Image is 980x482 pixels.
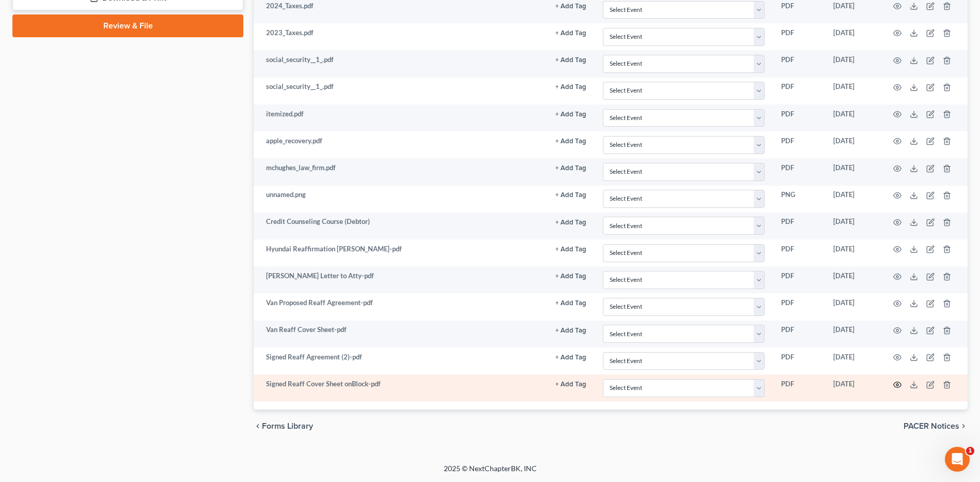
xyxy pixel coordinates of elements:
td: [DATE] [825,23,881,50]
button: + Add Tag [555,192,586,199]
td: [DATE] [825,186,881,213]
td: [DATE] [825,131,881,158]
span: Forms Library [262,422,313,430]
td: [DATE] [825,104,881,131]
td: [DATE] [825,78,881,104]
td: [DATE] [825,239,881,266]
i: chevron_left [254,422,262,430]
td: Credit Counseling Course (Debtor) [254,213,547,239]
button: + Add Tag [555,300,586,307]
iframe: Intercom live chat [945,447,970,472]
td: Van Reaff Cover Sheet-pdf [254,321,547,348]
td: [PERSON_NAME] Letter to Atty-pdf [254,266,547,293]
button: + Add Tag [555,219,586,226]
td: social_security__1_.pdf [254,78,547,104]
td: [DATE] [825,158,881,185]
td: [DATE] [825,348,881,374]
td: PDF [773,266,825,293]
td: PDF [773,374,825,401]
button: + Add Tag [555,30,586,37]
td: apple_recovery.pdf [254,131,547,158]
a: + Add Tag [555,379,586,389]
div: 2025 © NextChapterBK, INC [196,463,785,482]
td: social_security__1_.pdf [254,50,547,77]
td: Hyundai Reaffirmation [PERSON_NAME]-pdf [254,239,547,266]
td: [DATE] [825,374,881,401]
button: + Add Tag [555,111,586,118]
a: + Add Tag [555,190,586,200]
td: PDF [773,293,825,320]
td: PDF [773,78,825,104]
a: + Add Tag [555,55,586,65]
button: + Add Tag [555,381,586,388]
span: 1 [966,447,974,455]
a: + Add Tag [555,28,586,38]
a: + Add Tag [555,271,586,281]
td: PNG [773,186,825,213]
td: [DATE] [825,321,881,348]
button: + Add Tag [555,354,586,361]
td: PDF [773,158,825,185]
a: Review & File [12,14,243,37]
td: itemized.pdf [254,104,547,131]
a: + Add Tag [555,1,586,11]
a: + Add Tag [555,298,586,308]
i: chevron_right [959,422,968,430]
td: Signed Reaff Agreement (2)-pdf [254,348,547,374]
a: + Add Tag [555,163,586,173]
a: + Add Tag [555,352,586,362]
button: + Add Tag [555,246,586,253]
td: PDF [773,104,825,131]
td: mchughes_law_firm.pdf [254,158,547,185]
td: Signed Reaff Cover Sheet onBlock-pdf [254,374,547,401]
button: + Add Tag [555,3,586,10]
button: chevron_left Forms Library [254,422,313,430]
button: PACER Notices chevron_right [904,422,968,430]
a: + Add Tag [555,109,586,119]
a: + Add Tag [555,82,586,92]
span: PACER Notices [904,422,959,430]
a: + Add Tag [555,217,586,227]
button: + Add Tag [555,273,586,280]
button: + Add Tag [555,165,586,172]
td: [DATE] [825,266,881,293]
td: PDF [773,131,825,158]
td: PDF [773,348,825,374]
td: PDF [773,321,825,348]
td: PDF [773,23,825,50]
td: Van Proposed Reaff Agreement-pdf [254,293,547,320]
td: 2023_Taxes.pdf [254,23,547,50]
a: + Add Tag [555,325,586,335]
td: [DATE] [825,50,881,77]
td: PDF [773,239,825,266]
td: PDF [773,213,825,239]
a: + Add Tag [555,244,586,254]
a: + Add Tag [555,136,586,146]
td: unnamed.png [254,186,547,213]
button: + Add Tag [555,327,586,334]
button: + Add Tag [555,138,586,145]
button: + Add Tag [555,57,586,64]
td: PDF [773,50,825,77]
td: [DATE] [825,213,881,239]
button: + Add Tag [555,84,586,91]
td: [DATE] [825,293,881,320]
